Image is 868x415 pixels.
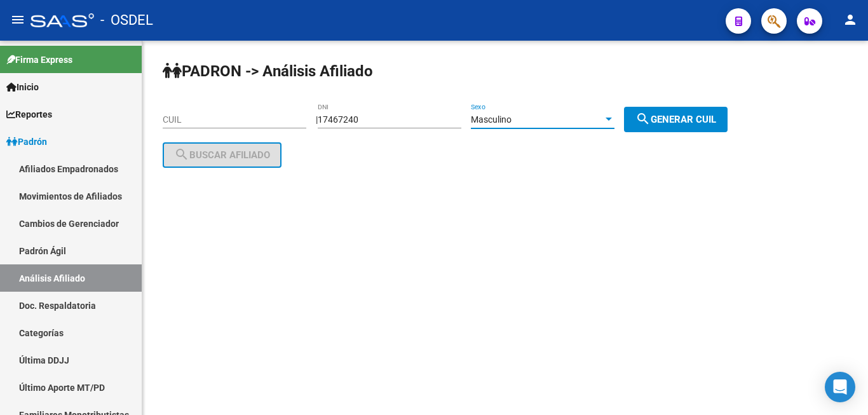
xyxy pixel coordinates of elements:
[10,12,25,27] mat-icon: menu
[6,53,72,67] span: Firma Express
[6,107,52,121] span: Reportes
[174,147,189,162] mat-icon: search
[471,114,512,125] span: Masculino
[624,107,728,132] button: Generar CUIL
[825,372,855,402] div: Open Intercom Messenger
[174,149,270,161] span: Buscar afiliado
[163,62,373,80] strong: PADRON -> Análisis Afiliado
[6,135,47,149] span: Padrón
[635,114,716,125] span: Generar CUIL
[100,6,153,34] span: - OSDEL
[163,142,281,168] button: Buscar afiliado
[635,111,651,126] mat-icon: search
[6,80,39,94] span: Inicio
[843,12,858,27] mat-icon: person
[316,114,737,125] div: |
